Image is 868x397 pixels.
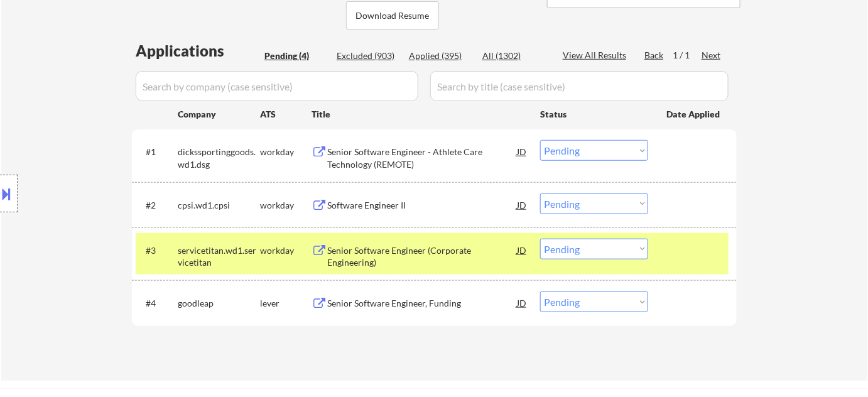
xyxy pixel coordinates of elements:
[540,102,648,125] div: Status
[260,244,312,257] div: workday
[482,50,545,62] div: All (1302)
[346,1,439,30] button: Download Resume
[563,49,630,62] div: View All Results
[260,108,312,121] div: ATS
[327,146,517,170] div: Senior Software Engineer - Athlete Care Technology (REMOTE)
[260,146,312,158] div: workday
[327,244,517,269] div: Senior Software Engineer (Corporate Engineering)
[430,71,729,101] input: Search by title (case sensitive)
[327,297,517,310] div: Senior Software Engineer, Funding
[673,49,702,62] div: 1 / 1
[327,199,517,212] div: Software Engineer II
[516,193,528,216] div: JD
[136,71,418,101] input: Search by company (case sensitive)
[264,50,327,62] div: Pending (4)
[702,49,722,62] div: Next
[516,291,528,314] div: JD
[136,43,260,58] div: Applications
[666,108,722,121] div: Date Applied
[312,108,528,121] div: Title
[516,140,528,163] div: JD
[260,199,312,212] div: workday
[337,50,399,62] div: Excluded (903)
[644,49,665,62] div: Back
[409,50,472,62] div: Applied (395)
[516,239,528,261] div: JD
[260,297,312,310] div: lever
